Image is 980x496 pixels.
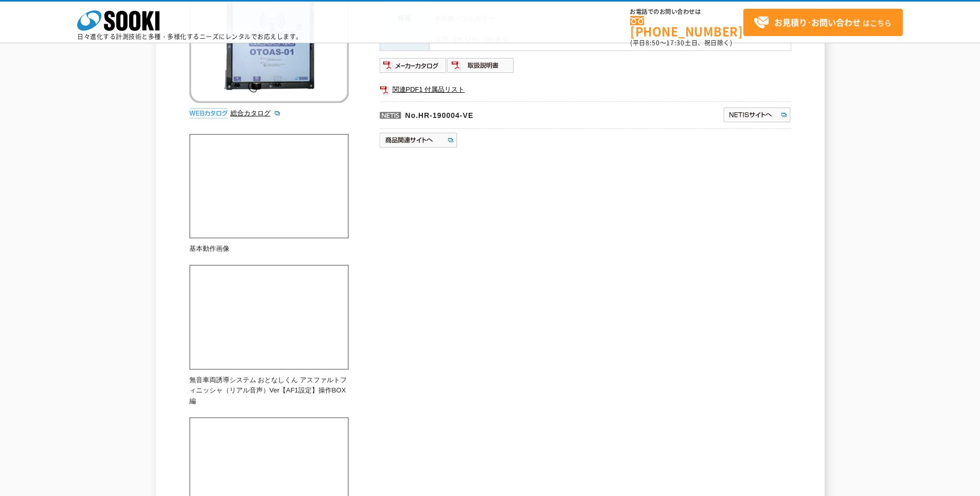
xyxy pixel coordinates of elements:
a: メーカーカタログ [380,64,447,72]
a: 取扱説明書 [447,64,514,72]
img: 取扱説明書 [447,57,514,74]
span: お電話でのお問い合わせは [630,9,743,15]
a: 総合カタログ [230,109,281,117]
p: 基本動作画像 [189,244,349,254]
img: webカタログ [189,108,228,118]
span: はこちら [754,15,892,30]
a: お見積り･お問い合わせはこちら [743,9,903,36]
a: 関連PDF1 付属品リスト [380,83,791,96]
strong: お見積り･お問い合わせ [774,16,861,28]
p: No.HR-190004-VE [380,101,623,126]
span: 17:30 [666,38,685,47]
span: (平日 ～ 土日、祝日除く) [630,38,732,47]
img: NETISサイトへ [723,107,791,123]
img: 商品関連サイトへ [380,132,458,148]
img: メーカーカタログ [380,57,447,74]
a: [PHONE_NUMBER] [630,16,743,37]
p: 日々進化する計測技術と多種・多様化するニーズにレンタルでお応えします。 [77,33,302,40]
p: 無音車両誘導システム おとなしくん アスファルトフィニッシャ（リアル音声）Ver【AF1設定】操作BOX編 [189,375,349,407]
span: 8:50 [646,38,660,47]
